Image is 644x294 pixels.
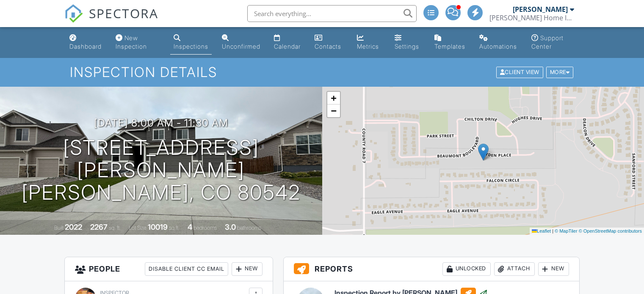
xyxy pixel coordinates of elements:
a: Zoom in [327,92,340,104]
h3: People [65,257,273,281]
span: + [331,93,336,103]
h3: Reports [284,257,579,281]
span: sq.ft. [169,225,180,231]
div: New [232,262,263,276]
div: Metrics [357,43,379,50]
span: − [331,105,336,116]
span: bathrooms [237,225,261,231]
div: More [546,67,574,78]
a: Contacts [311,30,347,55]
a: © MapTiler [555,228,578,234]
a: © OpenStreetMap contributors [579,228,642,234]
div: Templates [434,43,465,50]
div: Dashboard [69,43,102,50]
a: Client View [495,69,545,75]
div: 2267 [90,223,108,231]
a: Settings [391,30,424,55]
span: sq. ft. [109,225,121,231]
div: Inspections [174,43,208,50]
div: Client View [496,67,543,78]
div: New Inspection [116,34,147,50]
a: Calendar [271,30,304,55]
h1: [STREET_ADDRESS][PERSON_NAME] [PERSON_NAME], CO 80542 [14,137,309,203]
span: Built [54,225,64,231]
div: 10019 [148,223,168,231]
span: bedrooms [193,225,217,231]
a: Support Center [528,30,578,55]
a: SPECTORA [64,11,158,29]
a: Metrics [354,30,384,55]
a: Automations (Advanced) [476,30,521,55]
div: 4 [188,223,192,231]
a: Unconfirmed [218,30,264,55]
a: Templates [431,30,469,55]
span: Lot Size [129,225,146,231]
div: Settings [395,43,419,50]
div: Unlocked [442,262,491,276]
img: The Best Home Inspection Software - Spectora [64,4,83,23]
div: [PERSON_NAME] [513,5,568,14]
div: Contacts [315,43,341,50]
div: Fletcher's Home Inspections, LLC [489,14,574,22]
input: Search everything... [247,5,417,22]
div: Attach [494,262,535,276]
div: Unconfirmed [222,43,260,50]
div: Calendar [274,43,301,50]
div: Support Center [531,34,564,50]
a: Dashboard [66,30,105,55]
div: 3.0 [225,223,236,231]
h3: [DATE] 8:00 am - 11:30 am [94,117,228,129]
span: | [552,228,553,234]
div: Automations [479,43,517,50]
a: Leaflet [532,228,551,234]
div: New [538,262,569,276]
div: Disable Client CC Email [145,262,228,276]
a: Zoom out [327,104,340,117]
h1: Inspection Details [70,65,574,80]
a: Inspections [170,30,212,55]
img: Marker [478,143,489,161]
div: 2022 [65,223,82,231]
span: SPECTORA [89,4,158,22]
a: New Inspection [112,30,163,55]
